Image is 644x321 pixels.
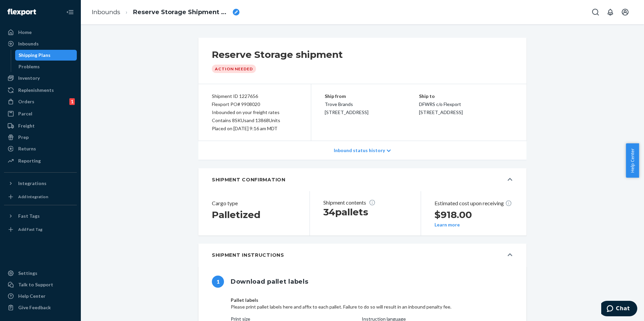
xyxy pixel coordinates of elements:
[212,199,291,207] header: Cargo type
[434,199,513,207] p: Estimated cost upon receiving
[18,98,34,105] div: Orders
[212,209,291,221] h2: Palletized
[231,304,513,310] p: Please print pallet labels here and affix to each pallet. Failure to do so will result in an inbo...
[434,222,460,227] button: Learn more
[18,281,53,288] div: Talk to Support
[4,132,77,143] a: Prep
[69,98,75,105] div: 1
[198,244,526,266] button: Shipment Instructions
[18,194,48,200] div: Add Integration
[212,116,297,124] div: Contains 8 SKUs and 13868 Units
[63,5,77,19] button: Close Navigation
[4,291,77,301] a: Help Center
[323,206,402,218] h1: 34 pallets
[618,5,632,19] button: Open account menu
[589,5,602,19] button: Open Search Box
[18,145,36,152] div: Returns
[4,268,77,279] a: Settings
[325,92,419,100] p: Ship from
[212,48,343,61] h2: Reserve Storage shipment
[4,224,77,235] a: Add Fast Tag
[4,302,77,313] button: Give Feedback
[212,124,297,133] div: Placed on [DATE] 9:16 am MDT
[419,100,513,108] p: DFWRS c/o Flexport
[419,92,513,100] p: Ship to
[323,199,402,206] p: Shipment contents
[604,5,617,19] button: Open notifications
[92,8,120,16] a: Inbounds
[212,100,297,108] div: Flexport PO# 9908020
[4,143,77,154] a: Returns
[4,85,77,96] a: Replenishments
[212,108,297,116] div: Inbounded on your freight rates
[18,270,37,277] div: Settings
[18,293,45,299] div: Help Center
[18,75,40,81] div: Inventory
[231,297,513,304] p: Pallet labels
[18,110,32,117] div: Parcel
[4,178,77,189] button: Integrations
[212,65,256,73] div: Action Needed
[18,180,46,187] div: Integrations
[4,73,77,83] a: Inventory
[18,213,40,219] div: Fast Tags
[18,122,35,129] div: Freight
[7,9,36,15] img: Flexport logo
[419,109,463,115] span: [STREET_ADDRESS]
[434,209,513,221] h2: $918.00
[4,211,77,221] button: Fast Tags
[212,92,297,100] div: Shipment ID 1227656
[601,301,637,318] iframe: Opens a widget where you can chat to one of our agents
[198,168,526,191] button: SHIPMENT CONFIRMATION
[18,226,42,232] div: Add Fast Tag
[15,61,77,72] a: Problems
[18,87,54,94] div: Replenishments
[18,29,32,36] div: Home
[4,38,77,49] a: Inbounds
[18,40,39,47] div: Inbounds
[18,134,29,141] div: Prep
[18,157,41,164] div: Reporting
[231,275,308,289] h1: Download pallet labels
[86,2,245,22] ol: breadcrumbs
[212,252,284,258] h5: Shipment Instructions
[133,8,230,17] span: Reserve Storage Shipment STI2bf75af379
[18,304,51,311] div: Give Feedback
[19,63,40,70] div: Problems
[15,50,77,61] a: Shipping Plans
[4,120,77,131] a: Freight
[4,279,77,290] button: Talk to Support
[325,101,368,115] span: Trove Brands [STREET_ADDRESS]
[212,276,224,288] span: 1
[334,147,385,154] p: Inbound status history
[4,155,77,166] a: Reporting
[4,27,77,38] a: Home
[4,191,77,202] a: Add Integration
[4,108,77,119] a: Parcel
[4,96,77,107] a: Orders1
[19,52,51,59] div: Shipping Plans
[626,143,639,178] button: Help Center
[212,176,286,183] h5: SHIPMENT CONFIRMATION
